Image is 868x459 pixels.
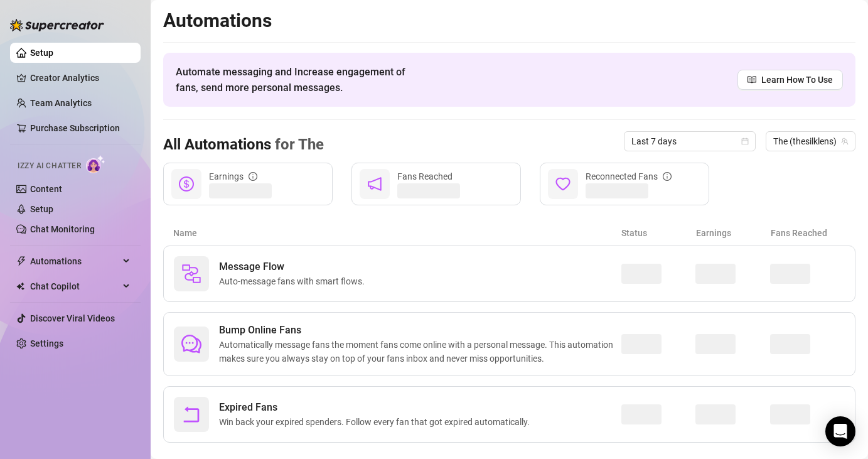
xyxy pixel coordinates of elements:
h3: All Automations [163,135,324,155]
span: The (thesilklens) [773,132,848,151]
span: Fans Reached [397,171,453,181]
a: Creator Analytics [30,68,131,88]
a: Team Analytics [30,98,92,108]
div: Open Intercom Messenger [825,416,855,446]
span: Chat Copilot [30,276,119,296]
span: Automations [30,251,119,271]
a: Learn How To Use [737,70,843,90]
span: Automatically message fans the moment fans come online with a personal message. This automation m... [219,338,621,365]
img: Chat Copilot [16,282,24,291]
span: notification [367,176,382,192]
span: team [841,138,849,145]
span: Win back your expired spenders. Follow every fan that got expired automatically. [219,415,535,429]
article: Earnings [696,226,771,240]
a: Discover Viral Videos [30,313,115,323]
span: Message Flow [219,259,370,274]
span: info-circle [663,172,672,181]
span: comment [181,334,201,354]
h2: Automations [163,9,855,33]
a: Chat Monitoring [30,224,95,234]
img: logo-BBDzfeDw.svg [10,19,104,31]
span: Learn How To Use [761,73,833,87]
span: calendar [741,138,749,145]
a: Settings [30,338,63,348]
article: Status [621,226,696,240]
img: svg%3e [181,264,201,284]
span: heart [555,176,571,192]
span: Expired Fans [219,400,535,415]
span: Automate messaging and Increase engagement of fans, send more personal messages. [176,64,417,95]
a: Setup [30,204,53,214]
span: thunderbolt [16,256,26,266]
a: Setup [30,48,53,58]
span: rollback [181,404,201,424]
article: Fans Reached [771,226,845,240]
span: Auto-message fans with smart flows. [219,274,370,288]
a: Content [30,184,62,194]
span: Last 7 days [631,132,748,151]
span: read [747,75,756,84]
img: AI Chatter [86,155,105,173]
span: dollar [179,176,194,192]
a: Purchase Subscription [30,123,120,133]
span: Bump Online Fans [219,323,621,338]
div: Earnings [209,170,257,183]
article: Name [173,226,621,240]
span: Izzy AI Chatter [18,160,81,172]
div: Reconnected Fans [586,170,672,183]
span: info-circle [249,172,257,181]
span: for The [271,136,324,153]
